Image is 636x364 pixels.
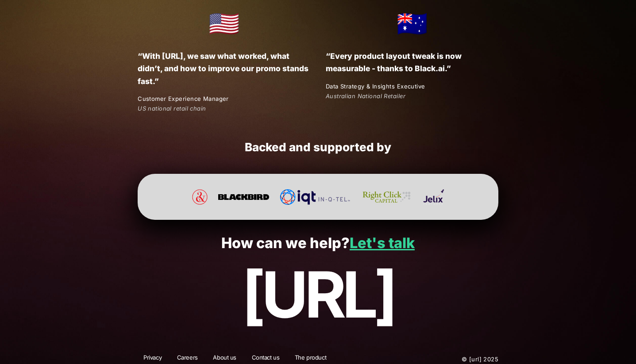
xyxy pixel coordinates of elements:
em: Australian National Retailer [326,92,405,100]
img: Pan Effect Website [192,189,208,205]
h2: Backed and supported by [138,140,498,155]
p: [URL] [19,259,617,331]
img: Jelix Ventures Website [423,189,443,205]
em: US national retail chain [138,105,206,112]
img: Right Click Capital Website [361,189,412,205]
p: “Every product layout tweak is now measurable - thanks to Black.ai.” [326,50,498,75]
p: How can we help? [19,235,617,252]
p: Data Strategy & Insights Executive [326,82,498,91]
img: Blackbird Ventures Website [218,189,270,205]
p: “With [URL], we saw what worked, what didn’t, and how to improve our promo stands fast.” [138,50,310,87]
a: Let's talk [350,234,415,252]
h2: 🇺🇸 [138,3,310,44]
p: Customer Experience Manager [138,94,310,103]
img: In-Q-Tel (IQT) [280,189,350,205]
h2: 🇦🇺 [326,3,498,44]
